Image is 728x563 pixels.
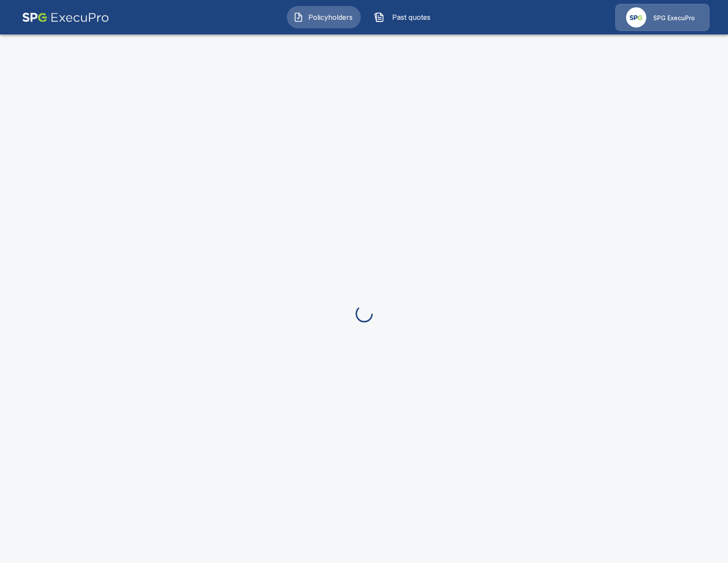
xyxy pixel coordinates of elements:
a: Agency IconSPG ExecuPro [615,4,710,31]
img: Agency Icon [626,7,646,28]
img: Policyholders Icon [293,12,304,22]
span: Past quotes [388,12,435,22]
p: SPG ExecuPro [653,14,695,22]
button: Policyholders IconPolicyholders [287,6,361,28]
span: Policyholders [307,12,354,22]
img: AA Logo [22,4,109,31]
img: Past quotes Icon [374,12,384,22]
button: Past quotes IconPast quotes [368,6,442,28]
